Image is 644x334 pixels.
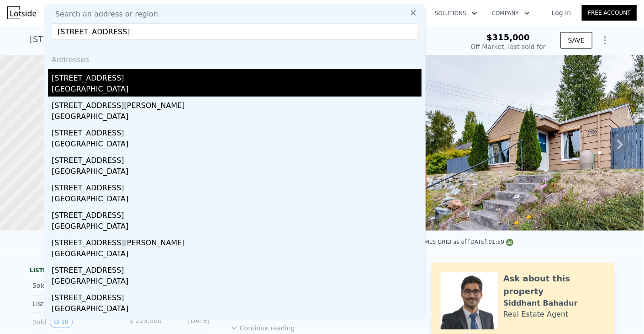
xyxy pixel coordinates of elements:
[52,111,422,124] div: [GEOGRAPHIC_DATA]
[52,316,422,331] div: [STREET_ADDRESS]
[52,166,422,179] div: [GEOGRAPHIC_DATA]
[7,6,36,19] img: Lotside
[582,5,637,21] a: Free Account
[52,206,422,221] div: [STREET_ADDRESS]
[52,303,422,316] div: [GEOGRAPHIC_DATA]
[52,221,422,234] div: [GEOGRAPHIC_DATA]
[30,33,250,46] div: [STREET_ADDRESS] , [GEOGRAPHIC_DATA] , WA 98106
[129,317,162,324] span: $ 225,000
[52,124,422,139] div: [STREET_ADDRESS]
[52,194,422,206] div: [GEOGRAPHIC_DATA]
[52,261,422,276] div: [STREET_ADDRESS]
[52,179,422,194] div: [STREET_ADDRESS]
[169,316,210,328] div: [DATE]
[48,9,158,20] span: Search an address or region
[503,272,605,298] div: Ask about this property
[52,248,422,261] div: [GEOGRAPHIC_DATA]
[428,5,485,22] button: Solutions
[231,323,295,333] button: Continue reading
[503,298,578,309] div: Siddhant Bahadur
[560,32,592,48] button: SAVE
[506,239,513,246] img: NWMLS Logo
[50,316,72,328] button: View historical data
[596,31,614,49] button: Show Options
[48,47,422,69] div: Addresses
[52,151,422,166] div: [STREET_ADDRESS]
[485,5,537,22] button: Company
[30,267,212,276] div: LISTING & SALE HISTORY
[52,289,422,303] div: [STREET_ADDRESS]
[52,69,422,84] div: [STREET_ADDRESS]
[486,32,530,42] span: $315,000
[32,299,114,308] div: Listed
[52,23,418,40] input: Enter an address, city, region, neighborhood or zip code
[52,84,422,97] div: [GEOGRAPHIC_DATA]
[52,97,422,111] div: [STREET_ADDRESS][PERSON_NAME]
[503,309,569,320] div: Real Estate Agent
[471,42,546,51] div: Off Market, last sold for
[32,280,114,291] div: Sold
[52,276,422,289] div: [GEOGRAPHIC_DATA]
[52,139,422,151] div: [GEOGRAPHIC_DATA]
[32,316,114,328] div: Sold
[52,234,422,248] div: [STREET_ADDRESS][PERSON_NAME]
[541,8,582,17] a: Log In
